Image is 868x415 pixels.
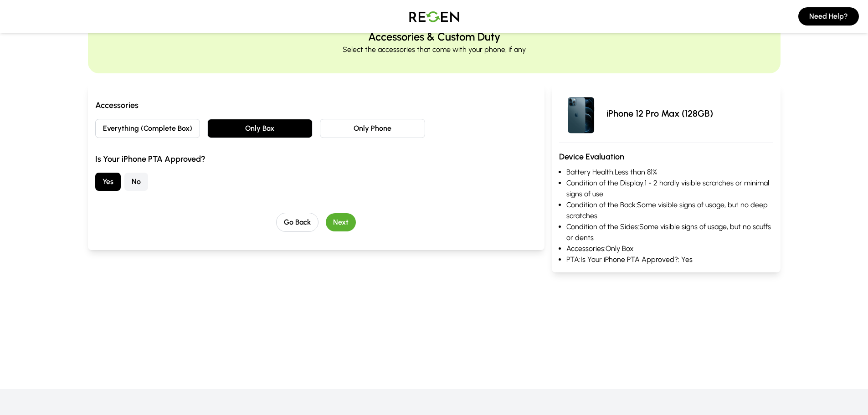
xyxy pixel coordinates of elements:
button: Only Box [207,119,313,138]
img: Logo [402,4,466,29]
li: Condition of the Display: 1 - 2 hardly visible scratches or minimal signs of use [566,178,773,200]
h3: Accessories [95,99,538,112]
button: Only Phone [320,119,425,138]
img: iPhone 12 Pro Max [559,92,603,135]
button: Need Help? [798,7,859,26]
button: Yes [95,173,121,191]
button: Next [326,213,356,231]
li: Condition of the Back: Some visible signs of usage, but no deep scratches [566,200,773,221]
h3: Is Your iPhone PTA Approved? [95,153,538,165]
h3: Device Evaluation [559,150,773,163]
button: Everything (Complete Box) [95,119,200,138]
li: Condition of the Sides: Some visible signs of usage, but no scuffs or dents [566,221,773,243]
h2: Accessories & Custom Duty [368,30,500,44]
li: PTA: Is Your iPhone PTA Approved?: Yes [566,254,773,265]
button: No [124,173,148,191]
p: Select the accessories that come with your phone, if any [343,44,526,55]
p: iPhone 12 Pro Max (128GB) [606,107,713,120]
li: Battery Health: Less than 81% [566,167,773,178]
button: Go Back [276,213,318,232]
li: Accessories: Only Box [566,243,773,254]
